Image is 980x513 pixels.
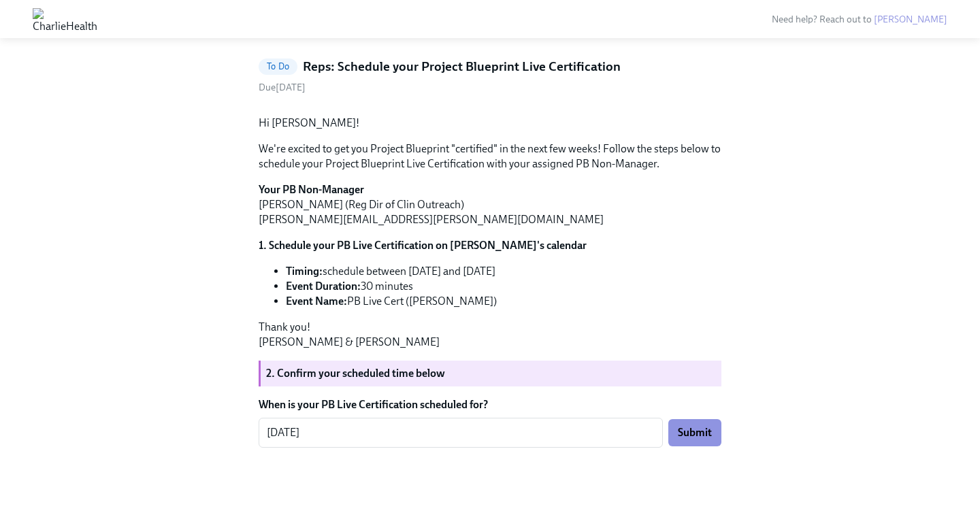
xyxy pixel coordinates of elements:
li: PB Live Cert ([PERSON_NAME]) [286,294,721,309]
img: CharlieHealth [33,8,97,30]
li: schedule between [DATE] and [DATE] [286,264,721,279]
a: [PERSON_NAME] [874,14,947,25]
p: Hi [PERSON_NAME]! [259,116,721,131]
strong: Event Duration: [286,280,361,293]
strong: Timing: [286,265,323,278]
strong: 1. Schedule your PB Live Certification on [PERSON_NAME]'s calendar [259,239,587,252]
li: 30 minutes [286,279,721,294]
span: Submit [678,426,712,440]
strong: Event Name: [286,295,347,308]
span: To Do [259,61,297,71]
span: Wednesday, September 3rd 2025, 12:00 pm [259,82,306,93]
textarea: [DATE] [267,425,655,441]
p: [PERSON_NAME] (Reg Dir of Clin Outreach) [PERSON_NAME][EMAIL_ADDRESS][PERSON_NAME][DOMAIN_NAME] [259,182,721,227]
p: Thank you! [PERSON_NAME] & [PERSON_NAME] [259,320,721,350]
p: We're excited to get you Project Blueprint "certified" in the next few weeks! Follow the steps be... [259,142,721,171]
strong: Your PB Non-Manager [259,183,364,196]
label: When is your PB Live Certification scheduled for? [259,397,721,412]
span: Need help? Reach out to [772,14,947,25]
strong: 2. Confirm your scheduled time below [266,367,445,380]
h5: Reps: Schedule your Project Blueprint Live Certification [303,58,621,76]
button: Submit [668,419,721,446]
